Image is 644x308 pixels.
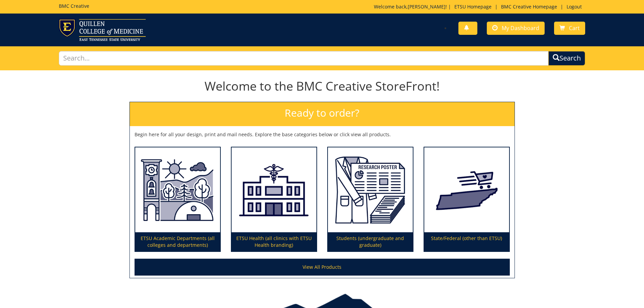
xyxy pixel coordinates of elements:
a: Logout [563,3,585,10]
img: ETSU logo [59,19,146,41]
a: BMC Creative Homepage [498,3,560,10]
p: State/Federal (other than ETSU) [424,232,509,251]
img: ETSU Academic Departments (all colleges and departments) [135,147,220,233]
h1: Welcome to the BMC Creative StoreFront! [129,79,515,93]
img: ETSU Health (all clinics with ETSU Health branding) [232,147,316,233]
p: Begin here for all your design, print and mail needs. Explore the base categories below or click ... [135,131,510,138]
a: My Dashboard [487,22,545,35]
button: Search [548,51,585,66]
p: Welcome back, ! | | | [374,3,585,10]
span: Cart [569,24,580,32]
a: View All Products [135,259,510,276]
p: ETSU Academic Departments (all colleges and departments) [135,232,220,251]
img: Students (undergraduate and graduate) [328,147,413,233]
a: [PERSON_NAME] [408,3,446,10]
h5: BMC Creative [59,3,89,8]
a: Students (undergraduate and graduate) [328,147,413,252]
img: State/Federal (other than ETSU) [424,147,509,233]
p: ETSU Health (all clinics with ETSU Health branding) [232,232,316,251]
input: Search... [59,51,549,66]
a: State/Federal (other than ETSU) [424,147,509,252]
a: ETSU Health (all clinics with ETSU Health branding) [232,147,316,252]
a: ETSU Academic Departments (all colleges and departments) [135,147,220,252]
span: My Dashboard [502,24,539,32]
a: Cart [554,22,585,35]
h2: Ready to order? [130,102,515,126]
p: Students (undergraduate and graduate) [328,232,413,251]
a: ETSU Homepage [451,3,495,10]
